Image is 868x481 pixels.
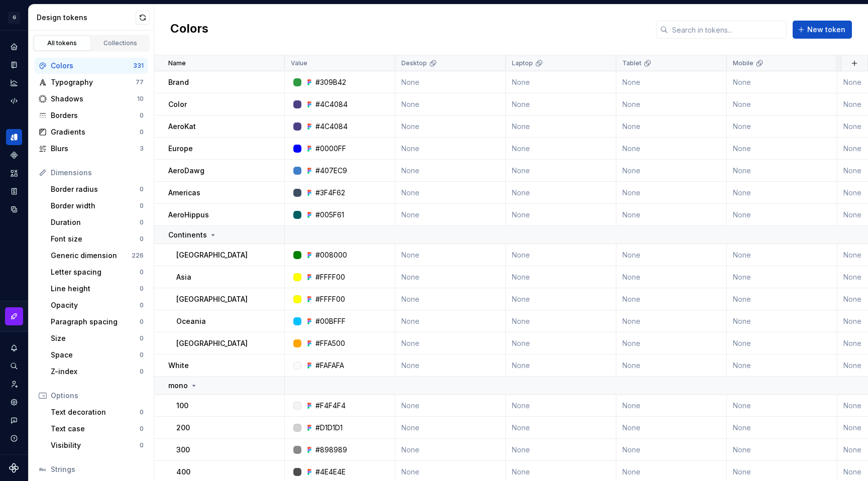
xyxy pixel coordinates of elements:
td: None [727,182,837,204]
td: None [616,439,727,461]
div: Borders [51,110,140,121]
div: Typography [51,77,136,87]
a: Documentation [6,57,22,73]
p: Laptop [512,59,533,67]
p: Name [168,59,186,67]
td: None [506,439,616,461]
td: None [506,182,616,204]
div: 0 [140,111,144,119]
button: Notifications [6,340,22,356]
td: None [616,244,727,266]
span: New token [807,25,845,35]
div: 10 [137,95,144,103]
div: Gradients [51,127,140,137]
div: 0 [140,351,144,359]
a: Data sources [6,201,22,217]
a: Colors331 [35,58,148,74]
td: None [506,332,616,354]
button: New token [793,21,852,39]
a: Opacity0 [47,297,148,313]
td: None [727,288,837,310]
p: mono [168,381,188,391]
p: 100 [176,401,188,411]
a: Borders0 [35,107,148,124]
p: 400 [176,467,190,477]
div: 0 [140,301,144,309]
div: Border width [51,201,140,211]
div: #0000FF [315,144,346,154]
div: 331 [133,62,144,70]
td: None [616,417,727,439]
a: Duration0 [47,214,148,230]
div: 0 [140,334,144,342]
td: None [616,115,727,138]
td: None [395,288,506,310]
div: Duration [51,217,140,227]
td: None [727,354,837,377]
td: None [506,417,616,439]
a: Typography77 [35,74,148,90]
a: Space0 [47,347,148,363]
div: Line height [51,284,140,294]
p: Continents [168,230,207,240]
td: None [727,417,837,439]
div: Paragraph spacing [51,317,140,327]
a: Assets [6,165,22,181]
td: None [616,354,727,377]
p: Europe [168,144,193,154]
td: None [506,204,616,226]
div: Size [51,333,140,343]
td: None [395,332,506,354]
button: Search ⌘K [6,358,22,374]
td: None [616,93,727,115]
td: None [395,266,506,288]
td: None [727,160,837,182]
a: Line height0 [47,281,148,297]
a: Blurs3 [35,141,148,157]
div: 0 [140,202,144,210]
td: None [395,160,506,182]
div: #FFA500 [315,338,345,348]
div: #4C4084 [315,99,348,109]
div: Text decoration [51,407,140,417]
td: None [506,71,616,93]
td: None [727,395,837,417]
svg: Supernova Logo [9,463,19,473]
td: None [727,71,837,93]
div: Components [6,147,22,163]
td: None [506,244,616,266]
div: 0 [140,318,144,326]
div: #D1D1D1 [315,423,343,433]
input: Search in tokens... [668,21,787,39]
td: None [395,115,506,138]
div: 0 [140,408,144,416]
td: None [506,138,616,160]
td: None [395,310,506,332]
div: 0 [140,425,144,433]
a: Code automation [6,93,22,109]
td: None [727,244,837,266]
a: Design tokens [6,129,22,145]
div: #4C4084 [315,122,348,132]
p: Tablet [622,59,641,67]
p: Value [291,59,307,67]
p: White [168,360,189,371]
td: None [395,138,506,160]
div: Font size [51,234,140,244]
td: None [395,244,506,266]
td: None [395,354,506,377]
div: #309B42 [315,77,346,87]
div: 0 [140,368,144,376]
div: 77 [136,78,144,86]
p: Color [168,99,187,109]
div: Z-index [51,367,140,377]
a: Letter spacing0 [47,264,148,280]
a: Settings [6,394,22,410]
td: None [395,439,506,461]
p: AeroDawg [168,166,204,176]
div: Dimensions [51,168,144,178]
